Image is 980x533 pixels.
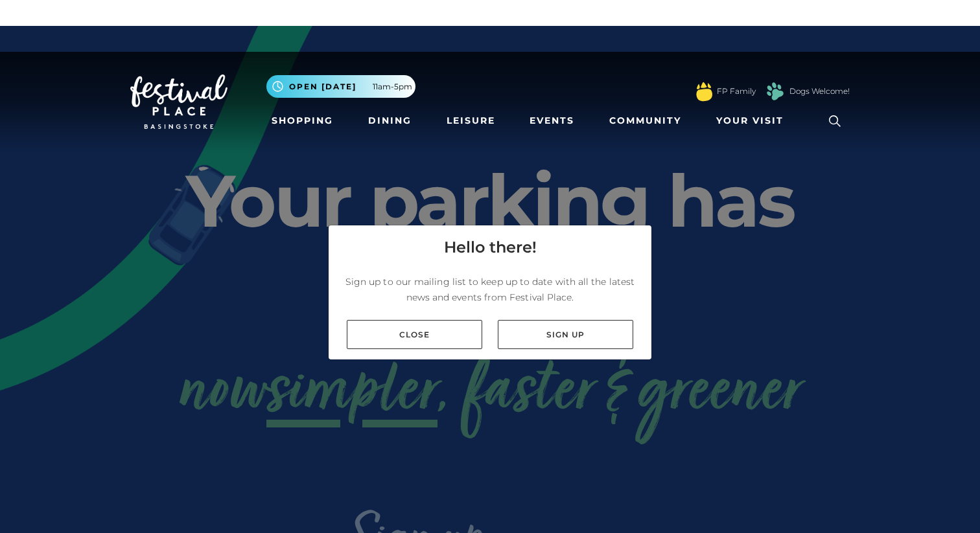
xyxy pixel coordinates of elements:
img: Festival Place Logo [130,74,227,129]
span: Open [DATE] [289,81,356,93]
a: FP Family [717,85,756,97]
a: Close [347,320,482,349]
a: Community [604,109,686,133]
a: Dining [363,109,417,133]
button: Open [DATE] 11am-5pm [266,75,415,98]
a: Leisure [441,109,500,133]
a: Sign up [498,320,633,349]
a: Dogs Welcome! [789,85,850,97]
a: Your Visit [711,109,795,133]
a: Events [524,109,579,133]
h4: Hello there! [444,236,537,259]
a: Shopping [266,109,338,133]
span: Your Visit [716,114,784,128]
span: 11am-5pm [373,81,412,93]
p: Sign up to our mailing list to keep up to date with all the latest news and events from Festival ... [339,274,641,305]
